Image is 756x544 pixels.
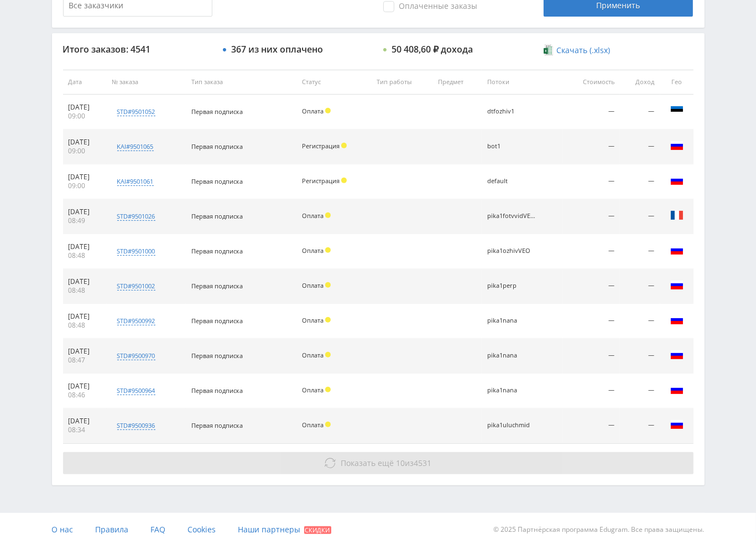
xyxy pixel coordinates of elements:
[117,177,154,186] div: kai#9501061
[304,526,331,534] span: Скидки
[191,282,243,290] span: Первая подписка
[69,286,101,295] div: 08:48
[186,70,296,95] th: Тип заказа
[563,304,620,339] td: —
[69,382,101,391] div: [DATE]
[69,112,101,121] div: 09:00
[191,317,243,325] span: Первая подписка
[188,524,216,535] span: Cookies
[238,524,301,535] span: Наши партнеры
[117,247,155,256] div: std#9501000
[69,312,101,321] div: [DATE]
[325,317,331,323] span: Холд
[325,247,331,253] span: Холд
[371,70,432,95] th: Тип работы
[563,269,620,304] td: —
[487,108,537,115] div: dtfozhiv1
[325,352,331,358] span: Холд
[191,386,243,395] span: Первая подписка
[117,386,155,395] div: std#9500964
[487,282,537,289] div: pika1perp
[670,313,684,327] img: rus.png
[63,44,212,54] div: Итого заказов: 4541
[620,129,660,164] td: —
[117,421,155,430] div: std#9500936
[487,213,537,220] div: pika1fotvvidVEO3
[341,143,347,148] span: Холд
[670,383,684,396] img: rus.png
[620,374,660,408] td: —
[620,339,660,374] td: —
[620,304,660,339] td: —
[191,142,243,151] span: Первая подписка
[151,524,166,535] span: FAQ
[563,164,620,199] td: —
[620,408,660,443] td: —
[117,142,154,151] div: kai#9501065
[670,139,684,152] img: rus.png
[302,281,324,289] span: Оплата
[341,458,431,468] span: из
[69,208,101,216] div: [DATE]
[191,212,243,220] span: Первая подписка
[69,216,101,225] div: 08:49
[69,251,101,260] div: 08:48
[670,174,684,187] img: rus.png
[302,386,324,394] span: Оплата
[191,351,243,360] span: Первая подписка
[620,95,660,129] td: —
[563,374,620,408] td: —
[620,234,660,269] td: —
[96,524,129,535] span: Правила
[52,524,74,535] span: О нас
[191,247,243,255] span: Первая подписка
[325,213,331,218] span: Холд
[660,70,694,95] th: Гео
[414,458,431,468] span: 4531
[670,418,684,431] img: rus.png
[302,177,340,185] span: Регистрация
[302,142,340,150] span: Регистрация
[117,351,155,360] div: std#9500970
[325,422,331,427] span: Холд
[620,269,660,304] td: —
[191,107,243,116] span: Первая подписка
[69,347,101,356] div: [DATE]
[191,177,243,185] span: Первая подписка
[302,211,324,220] span: Оплата
[670,243,684,257] img: rus.png
[487,143,537,150] div: bot1
[117,282,155,291] div: std#9501002
[296,70,371,95] th: Статус
[487,422,537,429] div: pika1uluchmid
[487,317,537,324] div: pika1nana
[69,173,101,182] div: [DATE]
[563,408,620,443] td: —
[231,44,323,54] div: 367 из них оплачено
[69,321,101,330] div: 08:48
[63,70,107,95] th: Дата
[487,247,537,255] div: pika1ozhivVEO
[325,282,331,288] span: Холд
[563,199,620,234] td: —
[670,104,684,117] img: est.png
[69,182,101,190] div: 09:00
[69,426,101,434] div: 08:34
[670,209,684,222] img: fra.png
[302,246,324,255] span: Оплата
[432,70,481,95] th: Предмет
[69,391,101,400] div: 08:46
[117,212,155,221] div: std#9501026
[325,108,331,113] span: Холд
[396,458,405,468] span: 10
[544,45,610,56] a: Скачать (.xlsx)
[487,387,537,394] div: pika1nana
[191,421,243,429] span: Первая подписка
[544,44,553,55] img: xlsx
[302,421,324,429] span: Оплата
[620,70,660,95] th: Доход
[563,234,620,269] td: —
[383,1,477,12] span: Оплаченные заказы
[302,107,324,115] span: Оплата
[341,458,394,468] span: Показать ещё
